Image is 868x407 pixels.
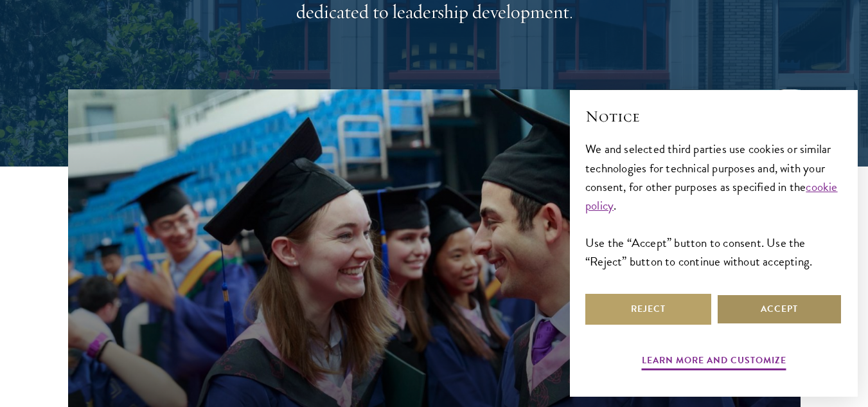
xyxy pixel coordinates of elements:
button: Reject [585,294,711,325]
div: We and selected third parties use cookies or similar technologies for technical purposes and, wit... [585,140,842,270]
button: Learn more and customize [642,352,786,372]
button: Accept [716,294,842,325]
a: cookie policy [585,177,838,215]
h2: Notice [585,105,842,127]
